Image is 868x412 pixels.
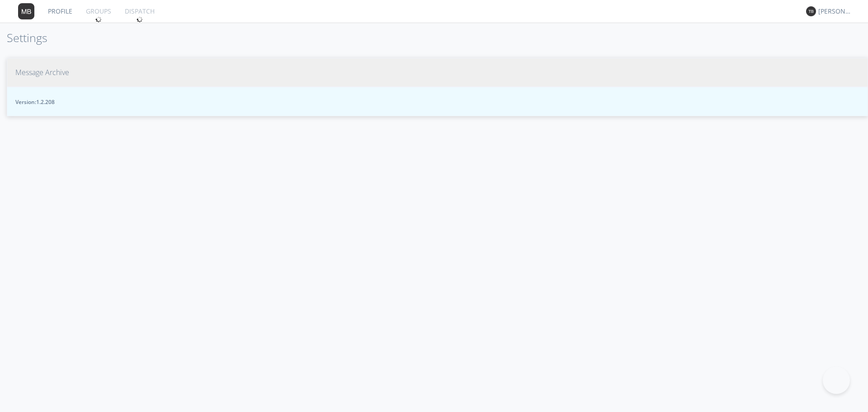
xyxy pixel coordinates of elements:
span: Version: 1.2.208 [15,98,859,106]
img: 373638.png [806,6,816,16]
img: spin.svg [95,16,102,23]
img: spin.svg [137,16,143,23]
img: 373638.png [18,3,34,19]
span: Message Archive [15,67,69,78]
button: Message Archive [7,58,868,87]
iframe: Toggle Customer Support [823,367,850,394]
div: [PERSON_NAME] * [818,7,852,16]
button: Version:1.2.208 [7,87,868,116]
